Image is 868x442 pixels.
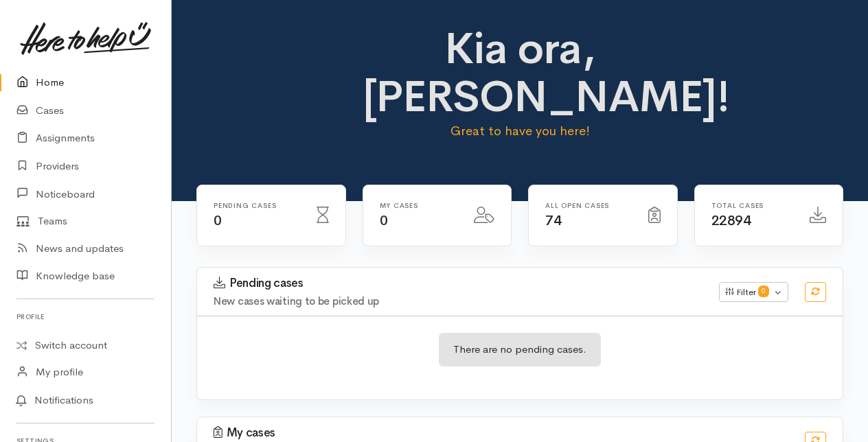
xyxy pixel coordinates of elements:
h6: Profile [16,307,155,326]
span: 22894 [711,212,751,229]
h6: All Open cases [545,202,632,209]
h6: Total cases [711,202,794,209]
span: 0 [758,286,769,296]
h6: Pending cases [214,202,300,209]
h6: My cases [380,202,458,209]
h4: New cases waiting to be picked up [214,296,703,307]
span: 0 [380,212,388,229]
h3: Pending cases [214,277,703,290]
p: Great to have you here! [363,121,678,141]
button: Filter0 [719,282,788,303]
span: 0 [214,212,222,229]
h3: My cases [214,426,788,440]
div: There are no pending cases. [439,333,601,367]
span: 74 [545,212,561,229]
h1: Kia ora, [PERSON_NAME]! [363,25,678,121]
